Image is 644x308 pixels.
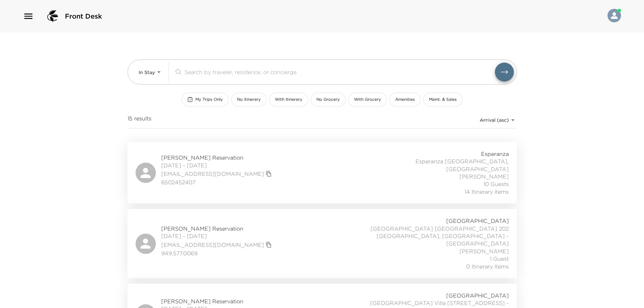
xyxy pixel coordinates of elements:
span: [PERSON_NAME] Reservation [161,298,243,305]
input: Search by traveler, residence, or concierge [185,68,495,76]
span: With Grocery [354,97,381,102]
button: With Itinerary [269,93,308,106]
span: 10 Guests [483,180,509,188]
span: [GEOGRAPHIC_DATA] [446,292,509,299]
span: In Stay [139,69,155,75]
button: copy primary member email [264,240,273,250]
span: Front Desk [65,11,102,21]
span: With Itinerary [275,97,302,102]
button: copy primary member email [264,169,273,179]
span: [GEOGRAPHIC_DATA] [446,217,509,224]
span: 949.577.0069 [161,250,273,257]
span: [PERSON_NAME] Reservation [161,225,273,232]
button: No Itinerary [231,93,266,106]
span: Maint. & Sales [429,97,457,102]
span: No Itinerary [237,97,261,102]
span: No Grocery [316,97,340,102]
img: User [607,9,621,22]
span: [DATE] - [DATE] [161,232,273,240]
a: [PERSON_NAME] Reservation[DATE] - [DATE][EMAIL_ADDRESS][DOMAIN_NAME]copy primary member email949.... [127,209,517,278]
a: [EMAIL_ADDRESS][DOMAIN_NAME] [161,241,264,248]
span: Amenities [395,97,415,102]
button: With Grocery [348,93,387,106]
span: Arrival (asc) [480,117,509,123]
span: My Trips Only [195,97,223,102]
span: Esperanza [481,150,509,158]
span: 0 Itinerary Items [466,263,509,270]
span: Esperanza [GEOGRAPHIC_DATA], [GEOGRAPHIC_DATA] [359,158,509,173]
button: Amenities [389,93,421,106]
span: [PERSON_NAME] [459,173,509,180]
span: [DATE] - [DATE] [161,162,273,169]
img: logo [45,8,61,24]
a: [EMAIL_ADDRESS][DOMAIN_NAME] [161,170,264,177]
span: [PERSON_NAME] Reservation [161,154,273,161]
span: [PERSON_NAME] [459,247,509,255]
span: 15 results [127,115,151,125]
a: [PERSON_NAME] Reservation[DATE] - [DATE][EMAIL_ADDRESS][DOMAIN_NAME]copy primary member email6502... [127,142,517,204]
span: 14 Itinerary Items [464,188,509,195]
button: No Grocery [311,93,345,106]
span: 1 Guest [490,255,509,262]
span: 6502452407 [161,179,273,186]
span: [GEOGRAPHIC_DATA] [GEOGRAPHIC_DATA] 202 [GEOGRAPHIC_DATA], [GEOGRAPHIC_DATA] - [GEOGRAPHIC_DATA] [359,225,509,247]
button: Maint. & Sales [423,93,462,106]
button: My Trips Only [182,93,229,106]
